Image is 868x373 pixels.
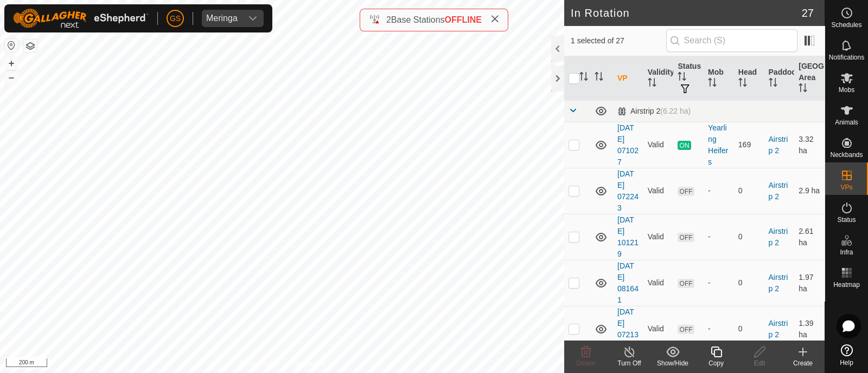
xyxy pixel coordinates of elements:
[837,217,856,223] span: Status
[769,273,788,293] a: Airstrip 2
[571,35,666,47] span: 1 selected of 27
[617,261,639,304] a: [DATE] 081641
[840,184,852,191] span: VPs
[794,122,825,168] td: 3.32 ha
[678,279,694,288] span: OFF
[840,359,853,366] span: Help
[835,119,858,126] span: Animals
[794,214,825,260] td: 2.61 ha
[678,325,694,334] span: OFF
[833,282,860,288] span: Heatmap
[708,323,730,335] div: -
[617,123,639,166] a: [DATE] 071027
[577,359,596,367] span: Delete
[643,122,674,168] td: Valid
[678,141,691,150] span: ON
[708,80,717,88] p-sorticon: Activate to sort
[769,135,788,155] a: Airstrip 2
[799,85,807,94] p-sorticon: Activate to sort
[734,168,764,214] td: 0
[643,260,674,306] td: Valid
[571,6,802,19] h2: In Rotation
[293,359,325,369] a: Contact Us
[617,107,691,116] div: Airstrip 2
[643,214,674,260] td: Valid
[613,56,643,101] th: VP
[617,169,639,212] a: [DATE] 072243
[794,168,825,214] td: 2.9 ha
[839,87,854,93] span: Mobs
[678,233,694,242] span: OFF
[13,9,149,28] img: Gallagher Logo
[673,56,704,101] th: Status
[708,277,730,289] div: -
[830,152,863,158] span: Neckbands
[734,122,764,168] td: 169
[617,307,639,350] a: [DATE] 072137
[708,185,730,197] div: -
[386,15,391,24] span: 2
[734,214,764,260] td: 0
[734,260,764,306] td: 0
[794,306,825,352] td: 1.39 ha
[769,319,788,339] a: Airstrip 2
[24,40,37,53] button: Map Layers
[794,260,825,306] td: 1.97 ha
[734,306,764,352] td: 0
[648,80,656,88] p-sorticon: Activate to sort
[445,15,482,24] span: OFFLINE
[239,359,280,369] a: Privacy Policy
[769,80,777,88] p-sorticon: Activate to sort
[840,249,853,256] span: Infra
[643,56,674,101] th: Validity
[831,22,861,28] span: Schedules
[738,80,747,88] p-sorticon: Activate to sort
[643,168,674,214] td: Valid
[643,306,674,352] td: Valid
[802,5,814,21] span: 27
[579,74,588,82] p-sorticon: Activate to sort
[242,10,264,27] div: dropdown trigger
[764,56,795,101] th: Paddock
[5,71,18,84] button: –
[678,187,694,196] span: OFF
[651,358,694,368] div: Show/Hide
[608,358,651,368] div: Turn Off
[794,56,825,101] th: [GEOGRAPHIC_DATA] Area
[734,56,764,101] th: Head
[5,57,18,70] button: +
[704,56,734,101] th: Mob
[769,181,788,201] a: Airstrip 2
[694,358,738,368] div: Copy
[829,54,864,61] span: Notifications
[666,29,797,52] input: Search (S)
[678,74,686,82] p-sorticon: Activate to sort
[708,122,730,168] div: Yearling Heifers
[708,231,730,243] div: -
[202,10,242,27] span: Meringa
[595,74,603,82] p-sorticon: Activate to sort
[617,215,639,258] a: [DATE] 101219
[391,15,445,24] span: Base Stations
[5,39,18,52] button: Reset Map
[660,107,691,115] span: (6.22 ha)
[769,227,788,247] a: Airstrip 2
[825,340,868,370] a: Help
[206,14,238,23] div: Meringa
[170,13,181,24] span: GS
[781,358,825,368] div: Create
[738,358,781,368] div: Edit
